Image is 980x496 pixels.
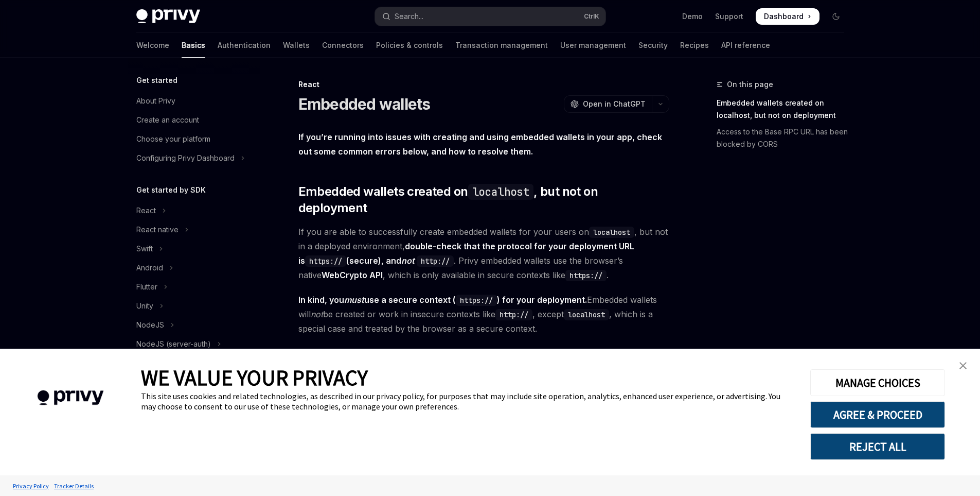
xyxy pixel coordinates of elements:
a: Connectors [322,33,364,58]
a: Create an account [128,111,260,129]
div: Android [136,262,163,274]
button: REJECT ALL [810,433,945,460]
strong: double-check that the protocol for your deployment URL is (secure), and [298,241,634,266]
a: Tracker Details [51,477,96,495]
a: API reference [721,33,770,58]
div: Unity [136,300,153,312]
code: https:// [305,255,346,267]
h5: Get started [136,74,177,87]
a: Support [715,11,743,22]
button: Toggle Configuring Privy Dashboard section [128,149,260,167]
span: If you are able to successfully create embedded wallets for your users on , but not in a deployed... [298,225,669,282]
code: http:// [417,255,454,267]
a: Recipes [680,33,709,58]
span: Embedded wallets will be created or work in insecure contexts like , except , which is a special ... [298,293,669,336]
a: Welcome [136,33,169,58]
a: Security [638,33,668,58]
strong: In kind, you use a secure context ( ) for your deployment. [298,295,587,305]
button: Toggle Flutter section [128,278,260,296]
button: Toggle NodeJS (server-auth) section [128,335,260,353]
a: Demo [682,11,703,22]
span: Ctrl K [584,12,599,21]
button: Toggle NodeJS section [128,316,260,334]
div: Flutter [136,281,157,293]
img: company logo [15,375,126,420]
div: Swift [136,243,153,255]
a: Access to the Base RPC URL has been blocked by CORS [717,124,852,152]
code: https:// [456,295,497,306]
img: close banner [959,362,967,369]
button: Toggle dark mode [828,8,844,25]
a: Basics [182,33,205,58]
a: Wallets [283,33,310,58]
span: Open in ChatGPT [583,99,646,109]
div: React [136,204,156,217]
div: React [298,79,669,90]
button: Toggle Android section [128,259,260,277]
code: localhost [589,227,634,238]
span: On this page [727,78,773,91]
a: Embedded wallets created on localhost, but not on deployment [717,95,852,124]
em: not [401,255,415,266]
em: not [311,309,323,319]
h1: Embedded wallets [298,95,431,113]
button: Toggle React native section [128,220,260,239]
div: Configuring Privy Dashboard [136,152,235,164]
button: Open in ChatGPT [564,95,652,113]
code: localhost [564,309,609,320]
a: Transaction management [455,33,548,58]
button: Toggle React section [128,201,260,220]
button: AGREE & PROCEED [810,401,945,428]
a: Privacy Policy [10,477,51,495]
button: Open search [375,7,605,26]
a: Authentication [218,33,271,58]
a: Policies & controls [376,33,443,58]
a: close banner [953,355,973,376]
button: Toggle Swift section [128,240,260,258]
code: localhost [468,184,534,200]
code: https:// [565,270,607,281]
div: This site uses cookies and related technologies, as described in our privacy policy, for purposes... [141,391,795,412]
a: User management [560,33,626,58]
a: Dashboard [756,8,819,25]
div: Choose your platform [136,133,210,145]
code: http:// [495,309,532,320]
span: Embedded wallets created on , but not on deployment [298,183,669,216]
div: Create an account [136,114,199,126]
div: NodeJS (server-auth) [136,338,211,350]
span: WE VALUE YOUR PRIVACY [141,364,368,391]
div: NodeJS [136,319,164,331]
span: Dashboard [764,11,804,22]
div: React native [136,224,179,236]
a: About Privy [128,92,260,110]
button: Toggle Unity section [128,297,260,315]
div: Search... [395,10,423,23]
a: Choose your platform [128,130,260,148]
img: dark logo [136,9,200,24]
button: MANAGE CHOICES [810,369,945,396]
h5: Get started by SDK [136,184,206,196]
strong: If you’re running into issues with creating and using embedded wallets in your app, check out som... [298,132,662,157]
a: WebCrypto API [322,270,383,281]
em: must [344,295,364,305]
div: About Privy [136,95,175,107]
